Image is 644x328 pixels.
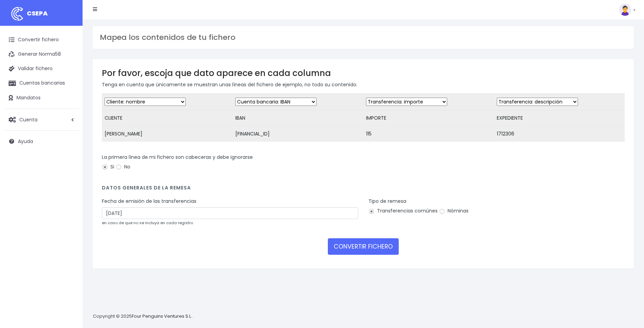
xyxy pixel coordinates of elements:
[328,238,399,255] button: CONVERTIR FICHERO
[619,3,631,16] img: profile
[19,116,37,123] span: Cuenta
[93,313,193,320] p: Copyright © 2025 .
[132,313,192,319] a: Four Penguins Ventures S.L.
[116,163,130,171] label: No
[102,126,233,142] td: [PERSON_NAME]
[363,110,494,126] td: IMPORTE
[102,163,114,171] label: Si
[363,126,494,142] td: 115
[102,154,253,161] label: La primera línea de mi fichero son cabeceras y debe ignorarse
[102,198,196,205] label: Fecha de emisión de las transferencias
[233,126,363,142] td: [FINANCIAL_ID]
[3,134,79,149] a: Ayuda
[3,112,79,127] a: Cuenta
[368,207,438,215] label: Transferencias comúnes
[102,68,625,78] h3: Por favor, escoja que dato aparece en cada columna
[102,185,625,194] h4: Datos generales de la remesa
[494,126,625,142] td: 1712306
[494,110,625,126] td: EXPEDIENTE
[233,110,363,126] td: IBAN
[368,198,406,205] label: Tipo de remesa
[100,33,627,42] h3: Mapea los contenidos de tu fichero
[3,76,79,90] a: Cuentas bancarias
[102,110,233,126] td: CLIENTE
[3,91,79,105] a: Mandatos
[27,9,48,18] span: CSEPA
[9,5,26,22] img: logo
[3,47,79,62] a: Generar Norma58
[18,138,33,145] span: Ayuda
[439,207,469,215] label: Nóminas
[3,62,79,76] a: Validar fichero
[102,81,625,88] p: Tenga en cuenta que únicamente se muestran unas líneas del fichero de ejemplo, no todo su contenido.
[102,220,193,226] small: en caso de que no se incluya en cada registro
[3,33,79,47] a: Convertir fichero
